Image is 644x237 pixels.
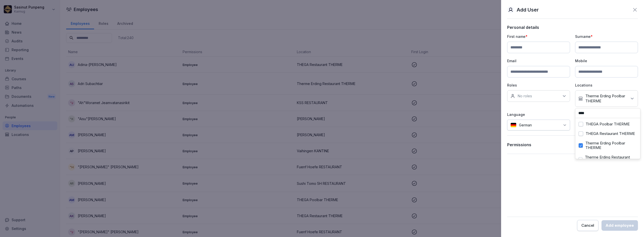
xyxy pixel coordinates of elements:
p: Therme Erding Poolbar THERME [585,94,627,104]
label: Therme Erding Restaurant THERME [585,155,637,164]
button: Add employee [601,220,638,231]
p: Personal details [507,25,638,30]
p: Email [507,58,570,63]
div: German [507,120,570,130]
p: Language [507,112,570,117]
p: Roles [507,83,570,88]
label: THEGA Poolbar THERME [586,122,630,126]
img: de.svg [510,123,516,127]
p: Permissions [507,142,531,147]
p: Locations [575,83,638,88]
p: Mobile [575,58,638,63]
p: Add User [517,6,539,14]
div: Add employee [606,223,634,228]
label: THEGA Restaurant THERME [586,131,635,136]
label: Therme Erding Poolbar THERME [585,141,637,150]
button: Cancel [577,220,598,231]
div: Cancel [581,223,594,228]
p: Surname [575,34,638,39]
p: No roles [517,94,532,99]
p: First name [507,34,570,39]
